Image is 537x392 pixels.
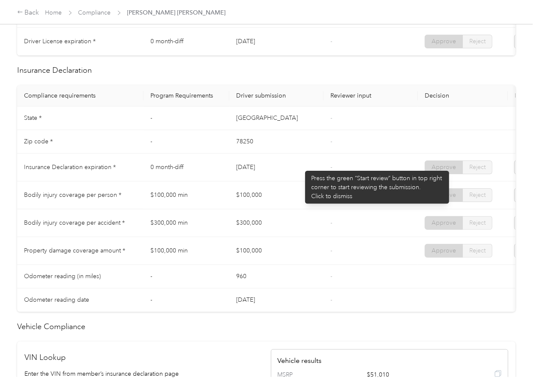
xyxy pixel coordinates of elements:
td: Odometer reading (in miles) [17,265,144,288]
td: [GEOGRAPHIC_DATA] [229,107,324,130]
td: Bodily injury coverage per accident * [17,209,144,237]
th: Compliance requirements [17,85,144,107]
span: - [330,38,332,45]
td: [DATE] [229,154,324,181]
span: Approve [432,163,456,171]
span: Bodily injury coverage per accident * [24,219,125,226]
span: Reject [469,163,486,171]
a: Compliance [78,9,111,16]
td: Driver License expiration * [17,28,144,56]
td: $300,000 [229,209,324,237]
td: - [144,265,229,288]
span: Property damage coverage amount * [24,247,125,254]
td: Property damage coverage amount * [17,237,144,265]
td: [DATE] [229,28,324,56]
h2: Vehicle Compliance [17,321,516,333]
span: - [330,219,332,226]
span: Reject [469,38,486,45]
span: MSRP [277,370,313,380]
td: 78250 [229,130,324,154]
td: Insurance Declaration expiration * [17,154,144,181]
span: Bodily injury coverage per person * [24,191,121,199]
span: - [330,273,332,280]
span: - [330,138,332,145]
td: 0 month-diff [144,154,229,181]
td: - [144,130,229,154]
th: Driver submission [229,85,324,107]
span: - [330,247,332,254]
span: Approve [432,219,456,226]
span: State * [24,114,42,122]
p: Enter the VIN from member’s insurance declaration page [25,369,262,378]
a: Home [45,9,62,16]
span: Approve [432,38,456,45]
span: Insurance Declaration expiration * [24,163,116,171]
span: Approve [432,247,456,254]
td: State * [17,107,144,130]
span: - [330,191,332,199]
td: [DATE] [229,288,324,312]
td: - [144,288,229,312]
td: 0 month-diff [144,28,229,56]
span: - [330,296,332,303]
span: Driver License expiration * [24,38,96,45]
span: Zip code * [24,138,53,145]
td: Zip code * [17,130,144,154]
td: 960 [229,265,324,288]
span: Odometer reading date [24,296,89,303]
span: Reject [469,219,486,226]
td: Bodily injury coverage per person * [17,181,144,209]
th: Program Requirements [144,85,229,107]
span: - [330,114,332,122]
h4: Vehicle results [277,356,502,366]
td: $300,000 min [144,209,229,237]
td: $100,000 [229,181,324,209]
span: Reject [469,247,486,254]
td: $100,000 [229,237,324,265]
iframe: Everlance-gr Chat Button Frame [489,344,537,392]
h2: Insurance Declaration [17,65,516,76]
th: Reviewer input [324,85,418,107]
th: Decision [418,85,508,107]
span: - [330,163,332,171]
span: Reject [469,191,486,199]
td: Odometer reading date [17,288,144,312]
td: - [144,107,229,130]
td: $100,000 min [144,181,229,209]
h2: VIN Lookup [25,352,262,363]
span: $51,010 [367,370,456,380]
td: $100,000 min [144,237,229,265]
span: [PERSON_NAME] [PERSON_NAME] [127,8,226,17]
span: Odometer reading (in miles) [24,273,101,280]
span: Approve [432,191,456,199]
div: Back [17,8,39,18]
